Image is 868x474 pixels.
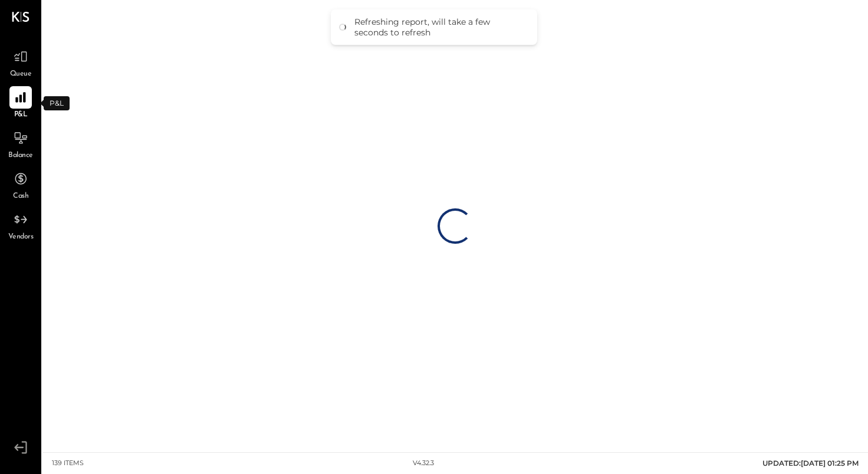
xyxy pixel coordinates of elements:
[10,69,32,80] span: Queue
[1,168,41,202] a: Cash
[762,459,859,468] span: UPDATED: [DATE] 01:25 PM
[13,191,28,202] span: Cash
[8,232,34,243] span: Vendors
[44,96,70,110] div: P&L
[354,17,525,38] div: Refreshing report, will take a few seconds to refresh
[1,127,41,161] a: Balance
[14,110,28,120] span: P&L
[1,45,41,80] a: Queue
[1,86,41,120] a: P&L
[8,151,33,161] span: Balance
[413,459,434,468] div: v 4.32.3
[1,208,41,243] a: Vendors
[52,459,84,468] div: 139 items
